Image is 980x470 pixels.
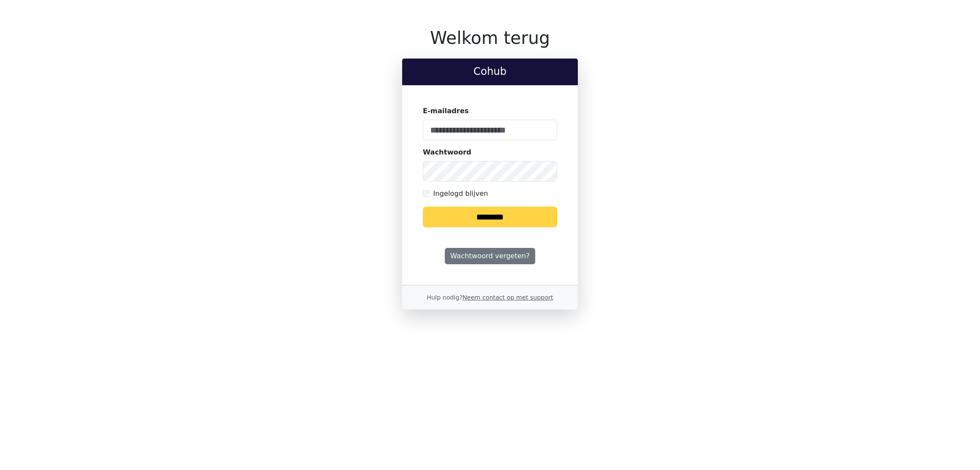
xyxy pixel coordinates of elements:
label: E-mailadres [423,106,469,116]
a: Wachtwoord vergeten? [445,248,535,264]
small: Hulp nodig? [427,294,553,301]
a: Neem contact op met support [462,294,553,301]
h1: Welkom terug [402,28,578,48]
label: Wachtwoord [423,147,471,158]
h2: Cohub [409,65,571,78]
label: Ingelogd blijven [433,189,488,199]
